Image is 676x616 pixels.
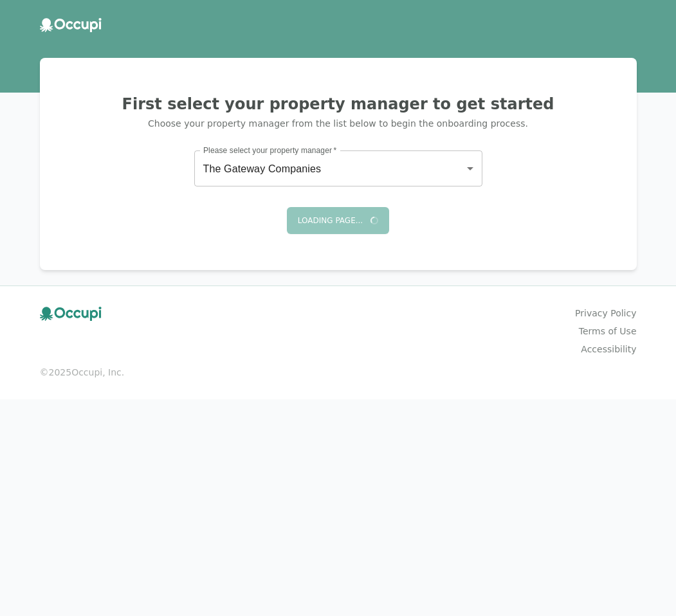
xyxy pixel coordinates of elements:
div: The Gateway Companies [194,150,482,186]
p: Choose your property manager from the list below to begin the onboarding process. [55,117,621,130]
label: Please select your property manager [203,145,336,156]
a: Privacy Policy [575,307,636,320]
h2: First select your property manager to get started [55,94,621,114]
a: Accessibility [581,343,636,356]
small: © 2025 Occupi, Inc. [40,366,637,379]
a: Terms of Use [579,325,637,338]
